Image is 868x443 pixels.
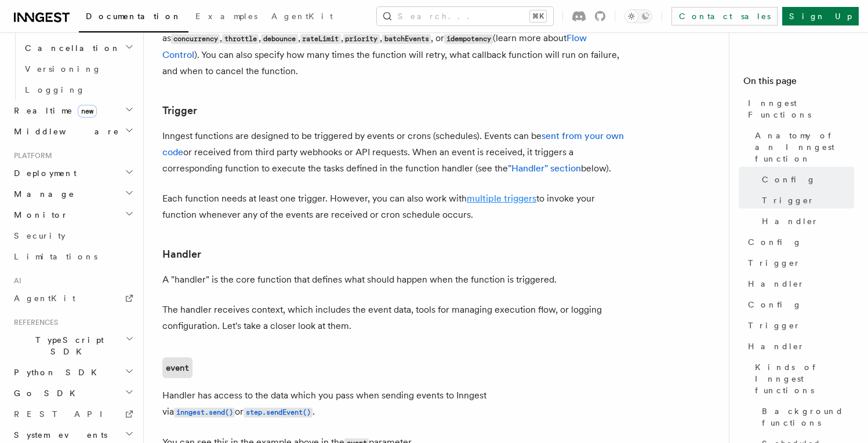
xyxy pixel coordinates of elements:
span: Kinds of Inngest functions [755,361,854,396]
a: Trigger [743,315,854,336]
span: Deployment [9,167,77,179]
button: Manage [9,184,136,204]
a: Trigger [162,102,197,119]
a: AgentKit [9,288,136,309]
a: Background functions [757,401,854,433]
span: Middleware [9,126,119,137]
span: Trigger [748,320,801,331]
h4: On this page [743,74,854,93]
span: Security [14,231,66,240]
span: Python SDK [9,367,104,378]
a: Anatomy of an Inngest function [750,125,854,169]
span: System events [9,429,107,441]
code: idempotency [444,34,493,44]
p: Inngest functions are designed to be triggered by events or crons (schedules). Events can be or r... [162,128,626,177]
span: Handler [748,278,805,290]
a: Handler [743,273,854,294]
p: Handler has access to the data which you pass when sending events to Inngest via or . [162,387,626,420]
a: REST API [9,404,136,424]
button: Python SDK [9,362,136,383]
button: Middleware [9,121,136,142]
p: You can also provide other , such as , , , , , , or (learn more about ). You can also specify how... [162,14,626,79]
a: "Handler" section [508,163,581,174]
a: Security [9,225,136,246]
span: AgentKit [14,294,75,303]
kbd: ⌘K [530,10,546,22]
a: Sign Up [782,7,859,25]
a: Trigger [743,252,854,273]
button: Toggle dark mode [624,9,652,23]
span: Trigger [762,195,815,206]
span: Documentation [86,12,181,21]
a: Handler [162,246,201,262]
a: Config [743,232,854,252]
span: Cancellation [20,42,121,54]
span: AgentKit [271,12,333,21]
a: AgentKit [264,3,340,31]
a: Examples [188,3,264,31]
a: Kinds of Inngest functions [750,357,854,401]
a: event [162,357,193,378]
span: Realtime [9,105,97,116]
button: Go SDK [9,383,136,404]
code: rateLimit [300,34,341,44]
button: TypeScript SDK [9,329,136,362]
span: Examples [195,12,257,21]
a: multiple triggers [467,193,536,204]
p: A "handler" is the core function that defines what should happen when the function is triggered. [162,272,626,288]
p: Each function needs at least one trigger. However, you can also work with to invoke your function... [162,191,626,223]
a: Documentation [79,3,188,32]
a: inngest.send() [174,406,235,417]
code: inngest.send() [174,408,235,418]
a: Versioning [20,58,136,79]
span: Handler [762,215,819,227]
a: Handler [743,336,854,357]
p: The handler receives context, which includes the event data, tools for managing execution flow, o... [162,302,626,334]
span: Limitations [14,252,97,261]
span: TypeScript SDK [9,334,125,357]
button: Realtimenew [9,100,136,121]
a: Config [757,169,854,190]
button: Cancellation [20,38,136,58]
span: Inngest Functions [748,97,854,120]
code: step.sendEvent() [244,408,313,418]
a: Inngest Functions [743,93,854,125]
a: step.sendEvent() [244,406,313,417]
a: Limitations [9,246,136,267]
a: Handler [757,211,854,232]
span: Config [762,174,816,185]
a: Config [743,294,854,315]
span: Manage [9,188,75,200]
span: Anatomy of an Inngest function [755,130,854,164]
code: priority [343,34,380,44]
a: sent from your own code [162,130,624,158]
code: concurrency [171,34,220,44]
span: Versioning [25,64,101,74]
span: Config [748,299,802,310]
span: AI [9,276,21,285]
span: Platform [9,151,52,160]
a: Trigger [757,190,854,211]
button: Monitor [9,204,136,225]
span: Handler [748,341,805,352]
span: Logging [25,85,85,94]
code: batchEvents [382,34,431,44]
button: Search...⌘K [377,7,553,25]
a: Flow Control [162,32,587,60]
span: REST API [14,409,112,419]
span: new [78,105,97,118]
span: Background functions [762,405,854,429]
a: Contact sales [671,7,778,25]
span: Config [748,236,802,248]
button: Deployment [9,163,136,184]
a: Logging [20,79,136,100]
span: References [9,318,58,327]
span: Trigger [748,257,801,269]
code: debounce [261,34,297,44]
span: Monitor [9,209,68,221]
span: Go SDK [9,387,82,399]
code: throttle [222,34,259,44]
